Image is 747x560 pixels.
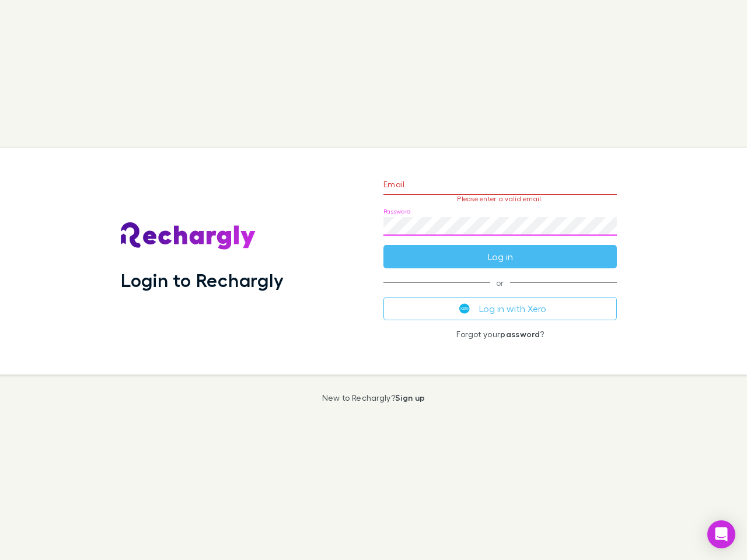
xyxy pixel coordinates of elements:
[322,393,425,402] p: New to Rechargly?
[707,520,735,548] div: Open Intercom Messenger
[383,245,617,268] button: Log in
[395,393,425,402] a: Sign up
[383,195,617,203] p: Please enter a valid email.
[121,222,256,250] img: Rechargly's Logo
[383,297,617,320] button: Log in with Xero
[500,329,540,339] a: password
[383,282,617,283] span: or
[121,269,284,291] h1: Login to Rechargly
[383,330,617,339] p: Forgot your ?
[459,303,470,314] img: Xero's logo
[383,207,411,216] label: Password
